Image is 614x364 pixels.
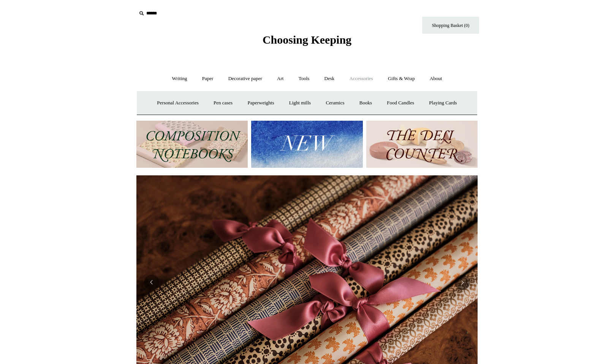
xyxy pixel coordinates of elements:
[381,69,422,89] a: Gifts & Wrap
[422,93,464,113] a: Playing Cards
[319,93,351,113] a: Ceramics
[353,93,379,113] a: Books
[270,69,290,89] a: Art
[263,39,351,45] a: Choosing Keeping
[423,69,449,89] a: About
[144,275,159,290] button: Previous
[251,121,362,168] img: New.jpg__PID:f73bdf93-380a-4a35-bcfe-7823039498e1
[455,275,470,290] button: Next
[165,69,194,89] a: Writing
[136,121,248,168] img: 202302 Composition ledgers.jpg__PID:69722ee6-fa44-49dd-a067-31375e5d54ec
[207,93,239,113] a: Pen cases
[422,17,479,34] a: Shopping Basket (0)
[222,69,269,89] a: Decorative paper
[292,69,316,89] a: Tools
[195,69,220,89] a: Paper
[343,69,380,89] a: Accessories
[282,93,318,113] a: Light mills
[380,93,421,113] a: Food Candles
[150,93,205,113] a: Personal Accessories
[263,33,351,46] span: Choosing Keeping
[318,69,342,89] a: Desk
[241,93,281,113] a: Paperweights
[366,121,478,168] img: The Deli Counter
